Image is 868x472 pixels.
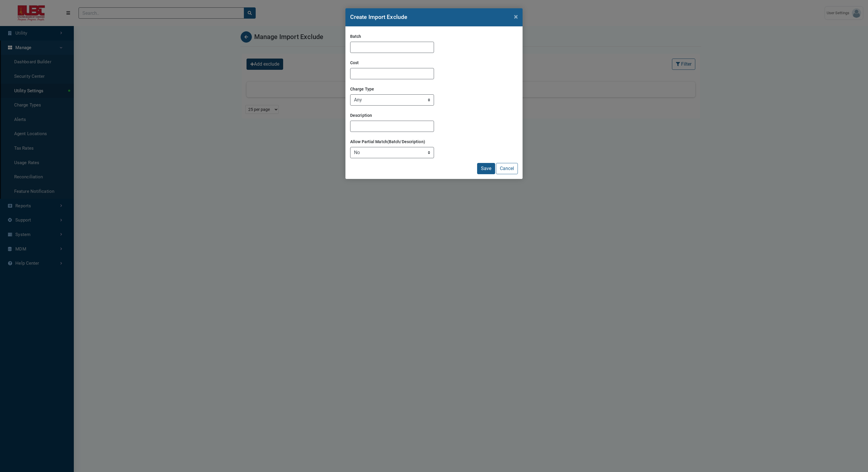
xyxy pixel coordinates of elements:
label: Batch [350,31,361,42]
label: Description [350,110,372,121]
label: Allow Partial Match(Batch/Description) [350,137,518,147]
h2: Create Import Exclude [350,13,407,22]
label: Cost [350,58,359,68]
label: Charge Type [350,84,518,94]
button: Cancel [496,163,518,174]
span: × [514,12,518,21]
button: Close [509,8,523,25]
button: Save [477,163,495,174]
